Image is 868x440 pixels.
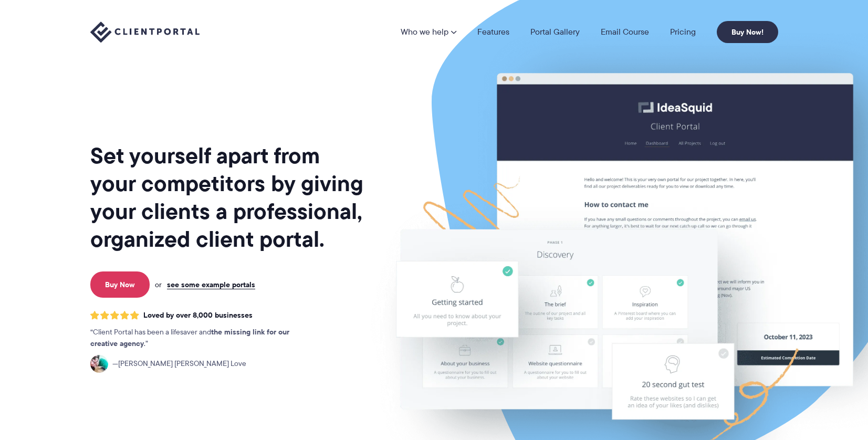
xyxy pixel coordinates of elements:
[143,311,253,320] span: Loved by over 8,000 businesses
[530,28,580,36] a: Portal Gallery
[717,21,778,43] a: Buy Now!
[477,28,509,36] a: Features
[167,280,255,289] a: see some example portals
[401,28,456,36] a: Who we help
[90,327,311,350] p: Client Portal has been a lifesaver and .
[112,358,246,370] span: [PERSON_NAME] [PERSON_NAME] Love
[155,280,162,289] span: or
[670,28,696,36] a: Pricing
[90,271,150,298] a: Buy Now
[90,326,289,349] strong: the missing link for our creative agency
[90,142,365,253] h1: Set yourself apart from your competitors by giving your clients a professional, organized client ...
[601,28,649,36] a: Email Course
